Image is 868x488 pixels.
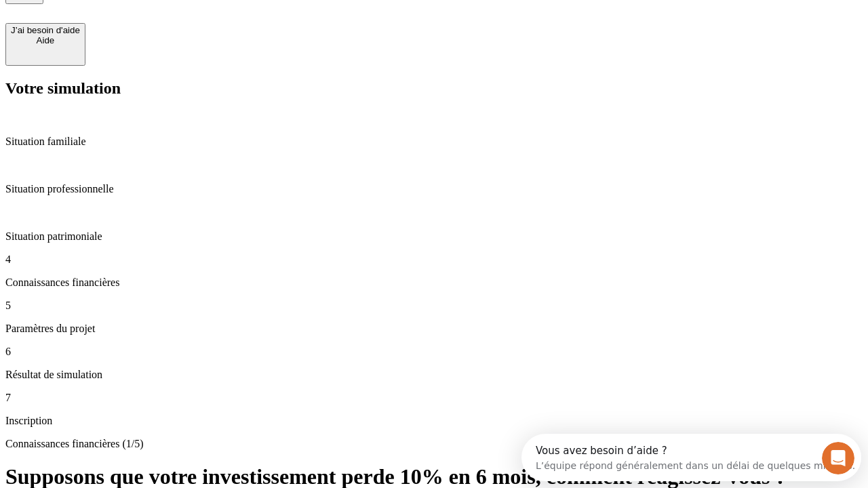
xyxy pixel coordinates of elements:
p: 7 [5,392,863,404]
p: Situation familiale [5,136,863,148]
div: Vous avez besoin d’aide ? [14,12,334,22]
div: Ouvrir le Messenger Intercom [5,5,374,43]
p: Situation professionnelle [5,183,863,195]
iframe: Intercom live chat [822,442,854,474]
p: 6 [5,346,863,358]
button: J’ai besoin d'aideAide [5,23,85,66]
div: J’ai besoin d'aide [11,25,80,35]
div: Aide [11,35,80,45]
p: 5 [5,300,863,312]
div: L’équipe répond généralement dans un délai de quelques minutes. [14,22,334,37]
p: Inscription [5,415,863,427]
p: Paramètres du projet [5,323,863,335]
p: Situation patrimoniale [5,230,863,243]
p: Connaissances financières (1/5) [5,438,863,450]
h2: Votre simulation [5,79,863,98]
iframe: Intercom live chat discovery launcher [521,434,861,481]
p: Connaissances financières [5,277,863,289]
p: Résultat de simulation [5,369,863,381]
p: 4 [5,253,863,266]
